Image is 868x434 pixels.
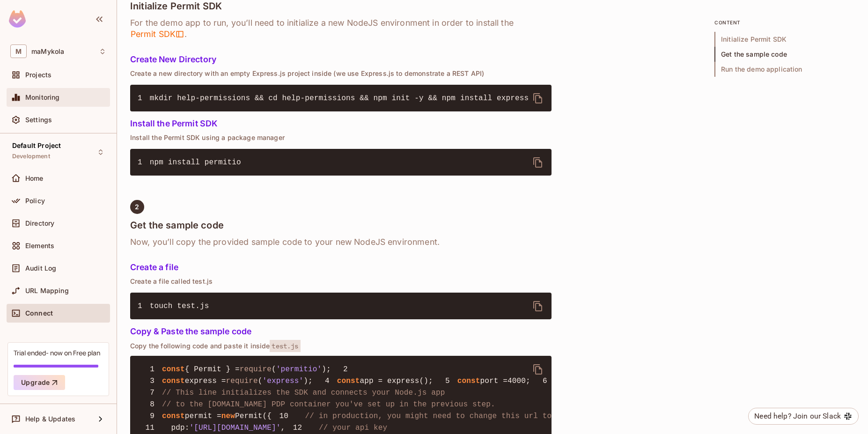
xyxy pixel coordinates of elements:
span: require [240,365,272,374]
span: 'express' [263,377,304,385]
p: Create a file called test.js [130,278,552,285]
span: 1 [138,157,150,168]
button: delete [527,151,549,174]
p: Install the Permit SDK using a package manager [130,134,552,141]
span: require [226,377,258,385]
span: Run the demo application [714,62,855,77]
span: express = [185,377,226,385]
span: ( [258,377,263,385]
h6: For the demo app to run, you’ll need to initialize a new NodeJS environment in order to install t... [130,17,552,40]
span: ( [272,365,276,374]
span: '[URL][DOMAIN_NAME]' [190,424,281,432]
span: 7 [138,387,162,398]
span: Permit SDK [130,29,184,40]
span: ); [322,365,331,374]
span: touch test.js [150,302,209,310]
span: // This line initializes the SDK and connects your Node.js app [162,389,445,397]
span: Audit Log [25,265,56,272]
span: Monitoring [25,94,60,101]
button: delete [527,87,549,110]
span: Home [25,175,44,182]
span: Workspace: maMykola [31,48,64,55]
span: 'permitio' [276,365,322,374]
img: SReyMgAAAABJRU5ErkJggg== [9,10,26,28]
span: // your api key [319,424,387,432]
span: Default Project [12,142,61,149]
h5: Copy & Paste the sample code [130,327,552,336]
span: 4000 [508,377,526,385]
span: Policy [25,197,45,205]
span: 3 [138,375,162,387]
span: Connect [25,309,53,317]
span: app = express(); [360,377,433,385]
span: 2 [331,364,355,375]
span: 5 [433,375,457,387]
span: permit = [185,412,221,420]
span: ); [303,377,313,385]
span: Projects [25,71,51,79]
span: const [457,377,480,385]
span: Directory [25,220,54,227]
span: URL Mapping [25,287,69,294]
span: new [221,412,235,420]
span: Initialize Permit SDK [714,32,855,47]
span: Help & Updates [25,415,75,423]
p: content [714,19,855,26]
div: Trial ended- now on Free plan [14,348,100,357]
span: const [162,377,185,385]
span: 10 [272,411,296,422]
button: delete [527,358,549,381]
span: 11 [138,422,162,434]
h4: Initialize Permit SDK [130,0,552,12]
h6: Now, you’ll copy the provided sample code to your new NodeJS environment. [130,236,552,248]
span: const [162,365,185,374]
h5: Create New Directory [130,55,552,64]
span: { Permit } = [185,365,240,374]
span: 8 [138,399,162,410]
button: delete [527,295,549,317]
span: 2 [135,203,139,211]
span: 1 [138,301,150,312]
span: 4 [313,375,337,387]
span: const [162,412,185,420]
span: 1 [138,93,150,104]
span: npm install permitio [150,158,241,167]
span: port = [480,377,508,385]
span: mkdir help-permissions && cd help-permissions && npm init -y && npm install express [150,94,529,103]
button: Upgrade [14,375,65,390]
span: 9 [138,411,162,422]
span: 12 [285,422,309,434]
span: Elements [25,242,54,250]
span: : [185,424,190,432]
span: // to the [DOMAIN_NAME] PDP container you've set up in the previous step. [162,400,495,409]
span: Development [12,153,50,160]
span: , [281,424,286,432]
span: Get the sample code [714,47,855,62]
div: Need help? Join our Slack [754,411,841,422]
span: // in production, you might need to change this url to fit your deployment [305,412,643,420]
span: test.js [270,340,300,352]
span: Permit({ [235,412,272,420]
h5: Create a file [130,263,552,272]
h4: Get the sample code [130,220,552,231]
span: M [10,44,27,58]
span: Settings [25,116,52,124]
p: Create a new directory with an empty Express.js project inside (we use Express.js to demonstrate ... [130,70,552,77]
p: Copy the following code and paste it inside [130,342,552,350]
span: const [337,377,360,385]
span: pdp [171,424,185,432]
h5: Install the Permit SDK [130,119,552,128]
span: 1 [138,364,162,375]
